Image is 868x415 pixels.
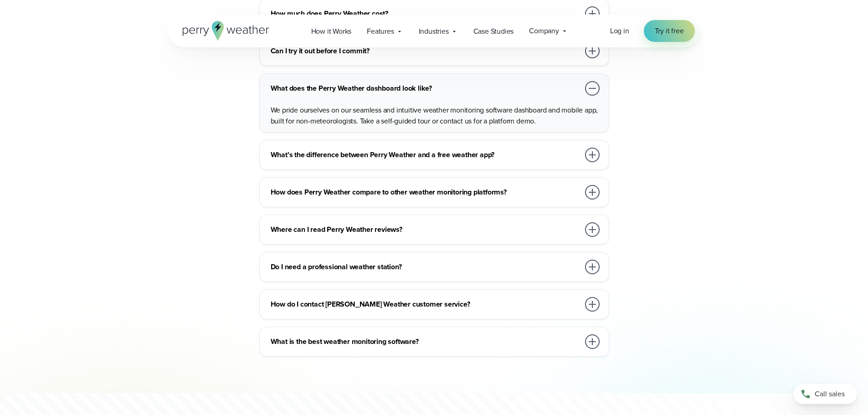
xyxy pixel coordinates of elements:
[271,8,580,19] h3: How much does Perry Weather cost?
[367,26,394,37] span: Features
[466,22,522,41] a: Case Studies
[271,149,580,160] h3: What’s the difference between Perry Weather and a free weather app?
[644,20,695,42] a: Try it free
[815,389,845,400] span: Call sales
[610,26,629,36] span: Log in
[793,384,857,404] a: Call sales
[271,299,580,310] h3: How do I contact [PERSON_NAME] Weather customer service?
[419,26,449,37] span: Industries
[271,105,601,127] p: We pride ourselves on our seamless and intuitive weather monitoring software dashboard and mobile...
[311,26,352,37] span: How it Works
[303,22,360,41] a: How it Works
[271,224,580,235] h3: Where can I read Perry Weather reviews?
[473,26,514,37] span: Case Studies
[271,187,580,198] h3: How does Perry Weather compare to other weather monitoring platforms?
[271,261,580,272] h3: Do I need a professional weather station?
[271,336,580,347] h3: What is the best weather monitoring software?
[610,26,629,36] a: Log in
[271,46,580,56] h3: Can I try it out before I commit?
[529,26,559,36] span: Company
[271,83,580,94] h3: What does the Perry Weather dashboard look like?
[655,26,684,36] span: Try it free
